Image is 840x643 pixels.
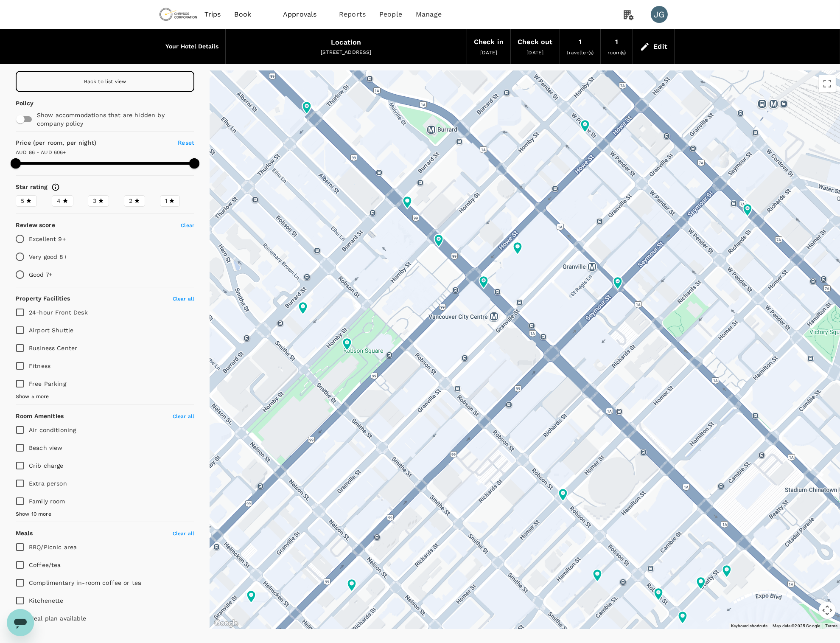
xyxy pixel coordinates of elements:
img: Chrysos Corporation [159,5,198,24]
h6: Price (per room, per night) [16,138,150,148]
span: Air conditioning [29,427,76,433]
span: Map data ©2025 Google [773,623,820,628]
svg: Star ratings are awarded to properties to represent the quality of services, facilities, and amen... [51,183,60,191]
span: Clear all [173,413,194,419]
span: Show 5 more [16,393,49,401]
span: 24-hour Front Desk [29,309,88,316]
span: Back to list view [84,79,126,84]
h6: Review score [16,221,55,230]
span: Trips [204,9,221,20]
span: 2 [129,197,132,205]
span: Family room [29,498,65,505]
h6: Your Hotel Details [165,42,218,51]
p: Excellent 9+ [29,235,66,243]
div: Check out [518,36,552,48]
span: [DATE] [526,50,543,56]
div: [STREET_ADDRESS] [232,48,460,57]
span: Beach view [29,444,63,451]
span: Business Center [29,345,77,351]
span: Airport Shuttle [29,327,73,334]
span: Extra person [29,480,67,487]
h6: Meals [16,529,33,538]
img: Google [212,618,240,629]
p: Very good 8+ [29,253,67,261]
span: BBQ/Picnic area [29,544,77,550]
span: Book [234,9,251,20]
button: Toggle fullscreen view [819,75,836,92]
p: Good 7+ [29,270,52,279]
span: Reset [178,139,194,146]
span: 3 [93,197,96,205]
div: 1 [579,36,582,48]
span: Clear all [173,531,194,536]
div: 1 [615,36,618,48]
h6: Star rating [16,183,48,192]
span: traveller(s) [567,50,594,56]
span: room(s) [608,50,626,56]
div: Location [331,37,361,48]
a: Back to list view [16,71,194,92]
span: 4 [57,197,61,205]
a: Terms (opens in new tab) [825,623,837,628]
iframe: Button to launch messaging window [7,609,34,636]
button: Keyboard shortcuts [731,623,767,629]
span: Meal plan available [29,615,86,622]
div: JG [651,6,668,23]
span: Coffee/tea [29,562,61,568]
h6: Property Facilities [16,294,70,303]
span: 1 [165,197,167,205]
span: Show 10 more [16,510,51,519]
span: Approvals [283,9,325,20]
span: Crib charge [29,462,64,469]
span: Reports [339,9,366,20]
div: Edit [653,41,667,53]
div: Check in [474,36,504,48]
span: AUD 86 - AUD 606+ [16,149,66,155]
span: 5 [21,197,24,205]
p: Policy [16,99,28,107]
span: Manage [416,9,442,20]
a: Open this area in Google Maps (opens a new window) [212,618,240,629]
span: Clear all [173,296,194,302]
button: Map camera controls [819,602,836,619]
span: [DATE] [480,50,497,56]
h6: Room Amenities [16,412,64,421]
p: Show accommodations that are hidden by company policy [37,111,178,128]
span: Free Parking [29,380,66,387]
span: People [379,9,402,20]
span: Complimentary in-room coffee or tea [29,579,141,586]
span: Kitchenette [29,597,64,604]
span: Clear [181,222,194,228]
span: Fitness [29,362,50,369]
